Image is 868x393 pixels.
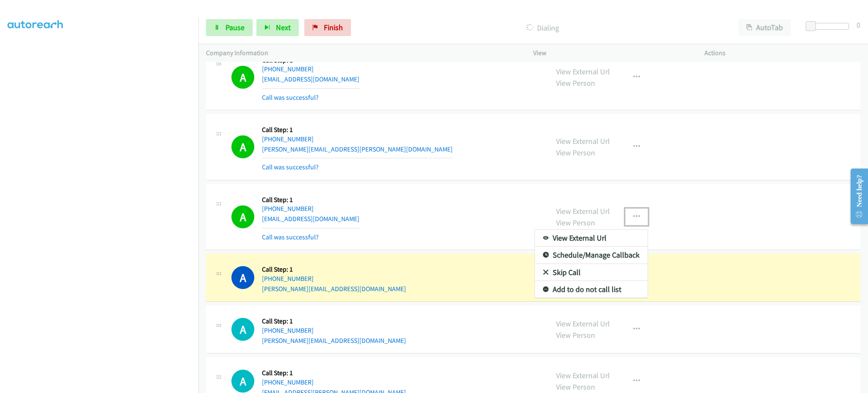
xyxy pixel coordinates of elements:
[231,370,254,393] h1: A
[231,370,254,393] div: The call is yet to be attempted
[535,281,648,298] a: Add to do not call list
[535,247,648,264] a: Schedule/Manage Callback
[231,266,254,289] h1: A
[535,230,648,247] a: View External Url
[231,318,254,341] div: The call is yet to be attempted
[535,264,648,281] a: Skip Call
[844,163,868,230] iframe: Resource Center
[231,318,254,341] h1: A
